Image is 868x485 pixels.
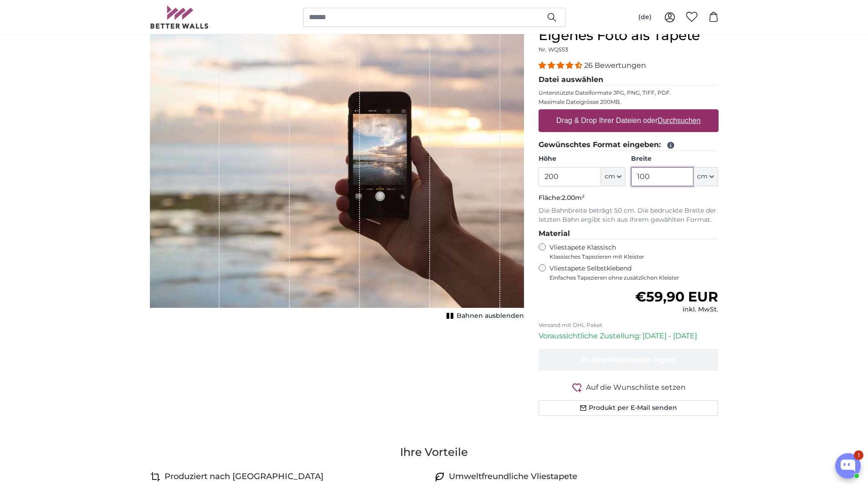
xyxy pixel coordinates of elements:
button: cm [601,167,626,186]
span: Einfaches Tapezieren ohne zusätzlichen Kleister [550,274,719,281]
label: Höhe [539,154,626,163]
div: 1 of 1 [150,27,524,322]
span: 2.00m² [562,194,585,202]
img: Betterwalls [150,5,209,29]
label: Drag & Drop Ihrer Dateien oder [553,112,704,130]
div: inkl. MwSt. [635,305,718,314]
span: Auf die Wunschliste setzen [586,382,686,393]
legend: Material [539,228,719,240]
p: Versand mit DHL Paket [539,322,719,329]
legend: Datei auswählen [539,74,719,86]
p: Unterstützte Dateiformate JPG, PNG, TIFF, PDF. [539,89,719,97]
label: Vliestapete Klassisch [550,243,711,260]
button: Produkt per E-Mail senden [539,400,719,416]
button: cm [693,167,718,186]
h3: Ihre Vorteile [150,445,719,459]
div: 1 [854,450,863,460]
button: Open chatbox [835,453,861,479]
span: In den Warenkorb legen [582,355,675,364]
p: Fläche: [539,194,719,203]
p: Maximale Dateigrösse 200MB. [539,98,719,106]
legend: Gewünschtes Format eingeben: [539,139,719,151]
span: cm [697,172,708,181]
label: Breite [631,154,718,163]
p: Die Bahnbreite beträgt 50 cm. Die bedruckte Breite der letzten Bahn ergibt sich aus Ihrem gewählt... [539,206,719,225]
button: Auf die Wunschliste setzen [539,382,719,393]
button: Bahnen ausblenden [444,310,524,322]
button: (de) [631,9,659,26]
h4: Umweltfreundliche Vliestapete [449,470,577,483]
span: Bahnen ausblenden [457,311,524,321]
p: Voraussichtliche Zustellung: [DATE] - [DATE] [539,331,719,342]
h1: Eigenes Foto als Tapete [539,27,719,44]
label: Vliestapete Selbstklebend [550,264,719,281]
span: Klassisches Tapezieren mit Kleister [550,253,711,260]
span: cm [605,172,615,181]
span: Nr. WQ553 [539,46,568,53]
span: €59,90 EUR [635,288,718,305]
h4: Produziert nach [GEOGRAPHIC_DATA] [164,470,324,483]
span: 4.54 stars [539,61,584,70]
span: 26 Bewertungen [584,61,646,70]
button: In den Warenkorb legen [539,349,719,371]
u: Durchsuchen [657,117,700,124]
